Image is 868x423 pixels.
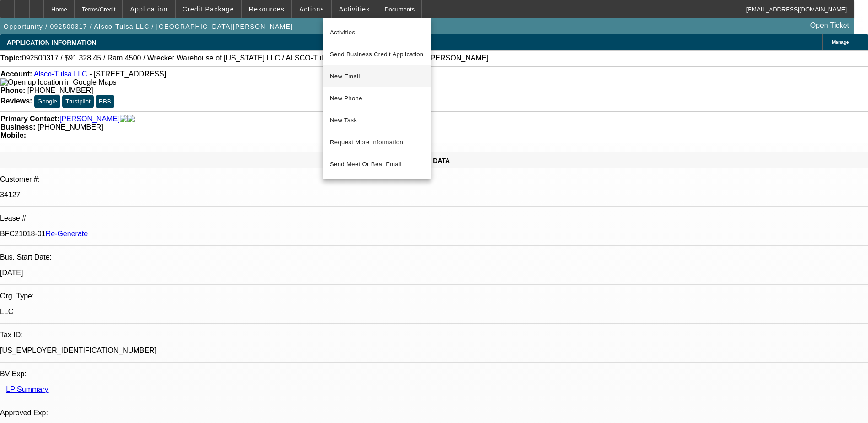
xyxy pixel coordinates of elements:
[330,27,424,38] span: Activities
[330,71,424,82] span: New Email
[330,93,424,104] span: New Phone
[330,49,424,60] span: Send Business Credit Application
[330,115,424,126] span: New Task
[330,137,424,148] span: Request More Information
[330,159,424,170] span: Send Meet Or Beat Email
